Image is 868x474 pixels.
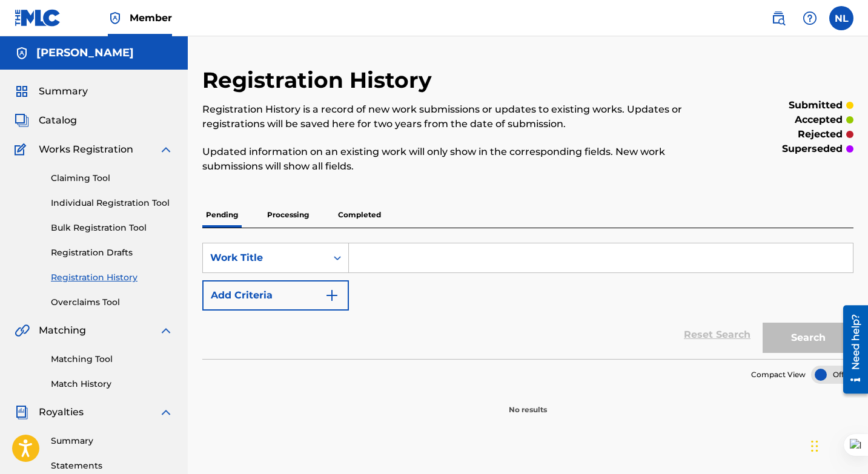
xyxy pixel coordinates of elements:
[39,84,88,99] span: Summary
[39,142,133,157] span: Works Registration
[751,369,806,380] span: Compact View
[51,435,173,447] a: Summary
[202,145,704,174] p: Updated information on an existing work will only show in the corresponding fields. New work subm...
[811,428,818,464] div: Drag
[159,323,173,338] img: expand
[51,271,173,284] a: Registration History
[51,246,173,259] a: Registration Drafts
[39,113,77,128] span: Catalog
[15,142,30,157] img: Works Registration
[210,251,319,265] div: Work Title
[15,46,29,61] img: Accounts
[798,6,822,30] div: Help
[108,11,122,25] img: Top Rightsholder
[15,113,77,128] a: CatalogCatalog
[159,405,173,420] img: expand
[130,11,172,25] span: Member
[51,197,173,209] a: Individual Registration Tool
[15,84,29,99] img: Summary
[15,323,30,338] img: Matching
[39,323,86,338] span: Matching
[509,390,547,415] p: No results
[202,243,853,359] form: Search Form
[36,46,134,60] h5: Nishawn Lee
[51,172,173,185] a: Claiming Tool
[766,6,790,30] a: Public Search
[51,222,173,234] a: Bulk Registration Tool
[789,98,843,113] p: submitted
[795,113,843,127] p: accepted
[829,6,853,30] div: User Menu
[782,142,843,156] p: superseded
[807,416,868,474] iframe: Chat Widget
[798,127,843,142] p: rejected
[51,459,173,472] a: Statements
[51,296,173,309] a: Overclaims Tool
[202,280,349,311] button: Add Criteria
[39,405,84,420] span: Royalties
[263,202,313,228] p: Processing
[834,301,868,398] iframe: Resource Center
[15,405,29,420] img: Royalties
[51,353,173,366] a: Matching Tool
[159,142,173,157] img: expand
[771,11,786,25] img: search
[803,11,817,25] img: help
[202,102,704,131] p: Registration History is a record of new work submissions or updates to existing works. Updates or...
[202,202,242,228] p: Pending
[15,84,88,99] a: SummarySummary
[15,113,29,128] img: Catalog
[202,67,438,94] h2: Registration History
[15,9,61,27] img: MLC Logo
[325,288,339,303] img: 9d2ae6d4665cec9f34b9.svg
[334,202,385,228] p: Completed
[51,378,173,390] a: Match History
